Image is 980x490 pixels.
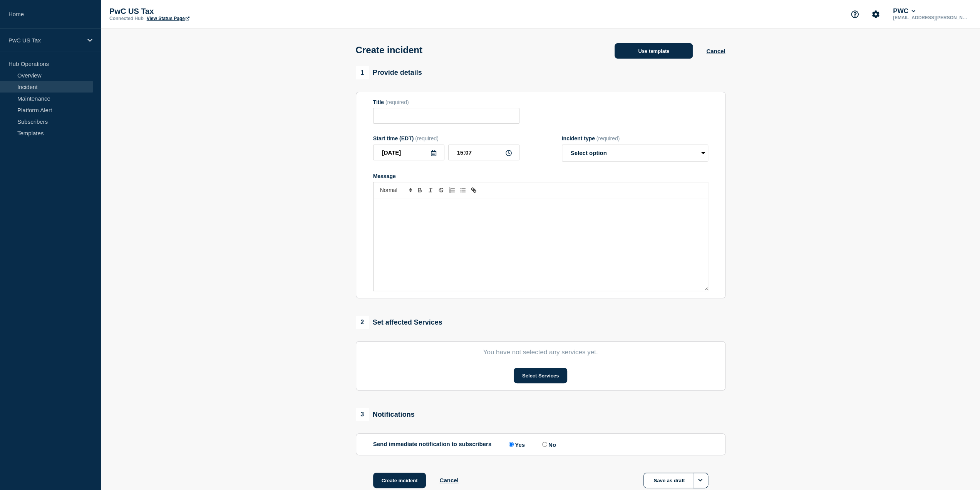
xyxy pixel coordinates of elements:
[147,16,189,21] a: View Status Page
[414,185,425,195] button: Toggle bold text
[540,441,556,448] label: No
[356,316,369,329] span: 2
[562,145,708,162] select: Incident type
[868,6,884,22] button: Account settings
[891,15,972,20] p: [EMAIL_ADDRESS][PERSON_NAME][DOMAIN_NAME]
[373,473,426,488] button: Create incident
[356,45,422,56] h1: Create incident
[373,173,708,179] div: Message
[373,441,708,448] div: Send immediate notification to subscribers
[356,66,369,79] span: 1
[356,66,422,79] div: Provide details
[507,441,525,448] label: Yes
[693,473,708,488] button: Options
[385,99,409,105] span: (required)
[8,37,82,44] p: PwC US Tax
[377,185,414,195] span: Font size
[891,7,917,15] button: PWC
[447,185,457,195] button: Toggle ordered list
[439,477,458,483] button: Cancel
[373,99,519,105] div: Title
[542,442,547,447] input: No
[436,185,447,195] button: Toggle strikethrough text
[643,473,708,488] button: Save as draft
[596,135,620,141] span: (required)
[374,198,708,291] div: Message
[373,441,492,448] p: Send immediate notification to subscribers
[415,135,439,141] span: (required)
[373,135,519,141] div: Start time (EDT)
[468,185,479,195] button: Toggle link
[373,145,444,160] input: YYYY-MM-DD
[109,7,263,16] p: PwC US Tax
[457,185,468,195] button: Toggle bulleted list
[615,43,693,59] button: Use template
[448,145,519,160] input: HH:MM
[356,408,415,421] div: Notifications
[514,368,567,383] button: Select Services
[356,316,442,329] div: Set affected Services
[425,185,436,195] button: Toggle italic text
[562,135,708,141] div: Incident type
[373,349,708,356] p: You have not selected any services yet.
[509,442,514,447] input: Yes
[847,6,863,22] button: Support
[109,16,144,21] p: Connected Hub
[373,108,519,124] input: Title
[356,408,369,421] span: 3
[706,48,725,54] button: Cancel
